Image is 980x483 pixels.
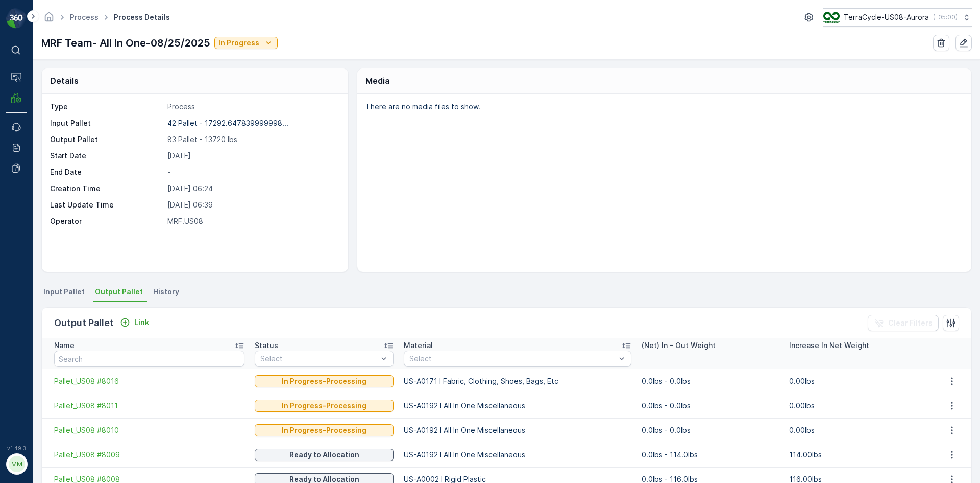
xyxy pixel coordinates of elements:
[167,119,288,127] p: 42 Pallet - 17292.647839999998...
[784,418,932,443] td: 0.00lbs
[784,443,932,467] td: 114.00lbs
[255,375,394,387] button: In Progress-Processing
[844,12,929,22] p: TerraCycle-US08-Aurora
[289,450,359,460] p: Ready to Allocation
[868,315,939,331] button: Clear Filters
[54,450,244,460] a: Pallet_US08 #8009
[636,443,784,467] td: 0.0lbs - 114.0lbs
[54,340,75,351] p: Name
[636,369,784,394] td: 0.0lbs - 0.0lbs
[50,118,163,128] p: Input Pallet
[784,394,932,418] td: 0.00lbs
[399,418,636,443] td: US-A0192 I All In One Miscellaneous
[255,424,394,436] button: In Progress-Processing
[167,183,337,194] p: [DATE] 06:24
[642,340,716,351] p: (Net) In - Out Weight
[888,318,933,328] p: Clear Filters
[404,340,433,351] p: Material
[167,151,337,161] p: [DATE]
[823,12,840,23] img: image_ci7OI47.png
[214,37,278,49] button: In Progress
[153,287,179,297] span: History
[50,151,163,161] p: Start Date
[50,75,79,87] p: Details
[112,12,172,22] span: Process Details
[255,340,278,351] p: Status
[41,35,210,51] p: MRF Team- All In One-08/25/2025
[50,216,163,226] p: Operator
[255,449,394,461] button: Ready to Allocation
[399,369,636,394] td: US-A0171 I Fabric, Clothing, Shoes, Bags, Etc
[134,317,149,328] p: Link
[50,134,163,145] p: Output Pallet
[784,369,932,394] td: 0.00lbs
[365,75,390,87] p: Media
[50,167,163,177] p: End Date
[167,102,337,112] p: Process
[6,8,27,29] img: logo
[167,216,337,226] p: MRF.US08
[218,38,259,48] p: In Progress
[255,400,394,412] button: In Progress-Processing
[9,456,25,472] div: MM
[636,394,784,418] td: 0.0lbs - 0.0lbs
[54,376,244,386] a: Pallet_US08 #8016
[6,445,27,451] span: v 1.49.3
[43,287,85,297] span: Input Pallet
[167,200,337,210] p: [DATE] 06:39
[54,351,244,367] input: Search
[409,354,616,364] p: Select
[50,102,163,112] p: Type
[260,354,378,364] p: Select
[50,183,163,194] p: Creation Time
[116,316,153,329] button: Link
[789,340,869,351] p: Increase In Net Weight
[282,425,366,435] p: In Progress-Processing
[6,453,27,475] button: MM
[399,394,636,418] td: US-A0192 I All In One Miscellaneous
[54,425,244,435] a: Pallet_US08 #8010
[43,15,55,24] a: Homepage
[167,134,337,145] p: 83 Pallet - 13720 lbs
[636,418,784,443] td: 0.0lbs - 0.0lbs
[70,13,99,21] a: Process
[167,167,337,177] p: -
[933,13,958,21] p: ( -05:00 )
[282,401,366,411] p: In Progress-Processing
[54,316,114,330] p: Output Pallet
[54,401,244,411] a: Pallet_US08 #8011
[823,8,972,27] button: TerraCycle-US08-Aurora(-05:00)
[282,376,366,386] p: In Progress-Processing
[399,443,636,467] td: US-A0192 I All In One Miscellaneous
[95,287,143,297] span: Output Pallet
[50,200,163,210] p: Last Update Time
[365,102,961,112] p: There are no media files to show.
